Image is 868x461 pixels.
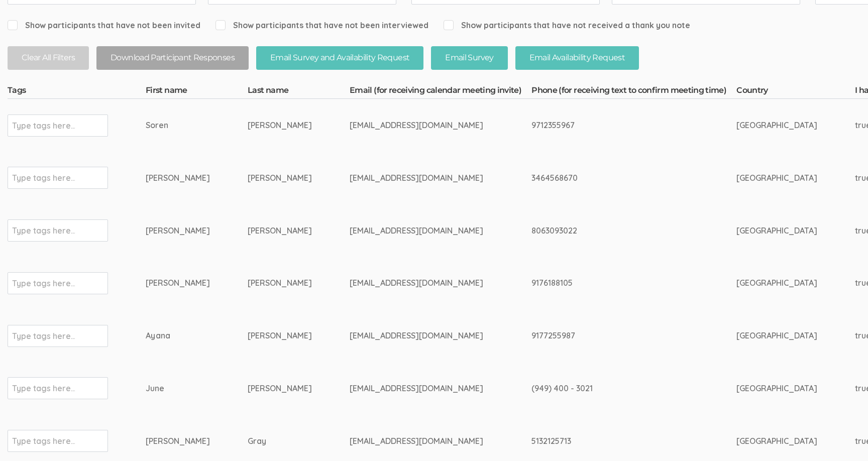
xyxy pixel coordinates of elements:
div: [GEOGRAPHIC_DATA] [736,172,817,184]
div: [PERSON_NAME] [146,435,210,447]
div: [PERSON_NAME] [248,383,312,394]
div: [PERSON_NAME] [146,172,210,184]
th: Tags [8,85,146,99]
input: Type tags here... [12,329,75,342]
button: Clear All Filters [8,46,89,70]
div: [PERSON_NAME] [146,225,210,237]
th: Country [736,85,855,99]
div: Soren [146,120,210,131]
input: Type tags here... [12,434,75,447]
div: [PERSON_NAME] [146,277,210,289]
div: Ayana [146,330,210,341]
div: [PERSON_NAME] [248,277,312,289]
div: [GEOGRAPHIC_DATA] [736,383,817,394]
span: Show participants that have not received a thank you note [444,20,690,31]
div: [EMAIL_ADDRESS][DOMAIN_NAME] [350,172,494,184]
th: Last name [248,85,350,99]
span: Show participants that have not been invited [8,20,200,31]
div: [EMAIL_ADDRESS][DOMAIN_NAME] [350,383,494,394]
div: 9177255987 [531,330,699,341]
iframe: Chat Widget [818,413,868,461]
div: [PERSON_NAME] [248,225,312,237]
div: [PERSON_NAME] [248,172,312,184]
input: Type tags here... [12,119,75,132]
button: Email Availability Request [515,46,639,70]
input: Type tags here... [12,277,75,290]
div: [EMAIL_ADDRESS][DOMAIN_NAME] [350,277,494,289]
div: June [146,383,210,394]
input: Type tags here... [12,224,75,237]
div: [EMAIL_ADDRESS][DOMAIN_NAME] [350,330,494,341]
button: Email Survey [431,46,507,70]
div: [EMAIL_ADDRESS][DOMAIN_NAME] [350,120,494,131]
div: [PERSON_NAME] [248,120,312,131]
th: First name [146,85,248,99]
div: 3464568670 [531,172,699,184]
div: 5132125713 [531,435,699,447]
span: Show participants that have not been interviewed [215,20,428,31]
div: (949) 400 - 3021 [531,383,699,394]
div: [GEOGRAPHIC_DATA] [736,277,817,289]
div: [GEOGRAPHIC_DATA] [736,435,817,447]
input: Type tags here... [12,171,75,184]
div: [PERSON_NAME] [248,330,312,341]
div: 9712355967 [531,120,699,131]
button: Download Participant Responses [96,46,249,70]
div: [EMAIL_ADDRESS][DOMAIN_NAME] [350,225,494,237]
div: 8063093022 [531,225,699,237]
th: Email (for receiving calendar meeting invite) [350,85,531,99]
input: Type tags here... [12,382,75,395]
div: Gray [248,435,312,447]
div: 9176188105 [531,277,699,289]
div: [EMAIL_ADDRESS][DOMAIN_NAME] [350,435,494,447]
button: Email Survey and Availability Request [256,46,423,70]
div: [GEOGRAPHIC_DATA] [736,225,817,237]
div: [GEOGRAPHIC_DATA] [736,120,817,131]
th: Phone (for receiving text to confirm meeting time) [531,85,736,99]
div: [GEOGRAPHIC_DATA] [736,330,817,341]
